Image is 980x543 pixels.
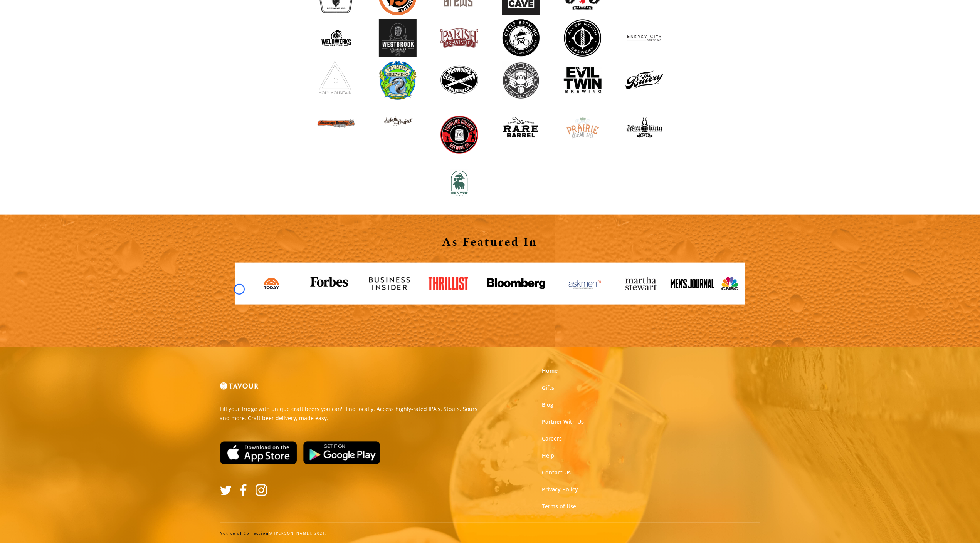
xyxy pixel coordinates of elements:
[542,435,562,442] a: Careers
[542,367,558,375] a: Home
[442,233,538,251] strong: As Featured In
[542,486,578,493] a: Privacy Policy
[220,531,269,536] a: Notice of Collection
[542,401,553,409] a: Blog
[542,384,554,392] a: Gifts
[542,452,554,459] a: Help
[220,531,760,536] div: © [PERSON_NAME], 2021.
[542,469,571,476] a: Contact Us
[542,503,576,510] a: Terms of Use
[220,404,484,423] p: Fill your fridge with unique craft beers you can't find locally. Access highly-rated IPA's, Stout...
[542,418,584,426] a: Partner With Us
